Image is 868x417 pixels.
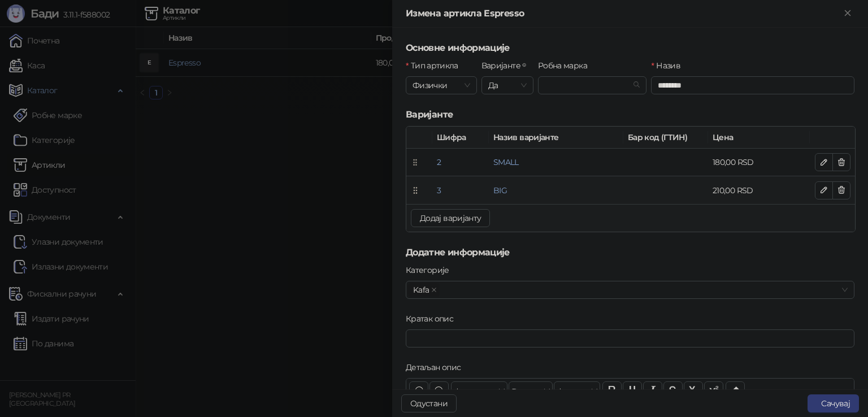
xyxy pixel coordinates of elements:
label: Робна марка [538,59,594,72]
button: Додај варијанту [411,209,490,227]
button: Експонент [704,381,723,399]
h5: Основне информације [406,41,854,55]
div: Измена артикла Espresso [406,7,841,20]
th: Шифра [432,127,489,149]
span: Kafa [408,283,440,297]
th: Бар код (ГТИН) [623,127,708,149]
td: 210,00 RSD [708,176,810,204]
th: Назив варијанте [489,127,623,149]
input: Робна марка [545,77,630,94]
td: 180,00 RSD [708,149,810,176]
label: Кратак опис [406,312,460,325]
a: SMALL [493,157,519,167]
button: Подвучено [623,381,642,399]
label: Категорије [406,264,456,276]
a: 3 [437,185,441,196]
button: Одустани [401,394,457,412]
button: Формати [554,381,600,399]
input: Кратак опис [406,329,854,347]
button: Поврати [409,381,428,399]
button: Сачувај [808,394,859,412]
span: Да [488,77,527,94]
button: Подебљано [602,381,622,399]
button: Понови [429,381,449,399]
button: Величина [509,381,553,399]
input: Назив [651,76,854,94]
h5: Варијанте [406,108,854,121]
label: Детаљан опис [406,361,468,373]
label: Варијанте [481,59,533,72]
button: Уклони формат [726,381,745,399]
button: Close [841,7,854,20]
button: Искошено [643,381,662,399]
span: Физички [413,77,470,94]
a: BIG [493,185,507,196]
span: Kafa [413,284,429,296]
label: Тип артикла [406,59,465,72]
button: Прецртано [663,381,683,399]
span: close [431,287,437,293]
th: Цена [708,127,810,149]
a: 2 [437,157,441,167]
label: Назив [651,59,687,72]
button: Фонт [451,381,507,399]
h5: Додатне информације [406,246,854,259]
button: Индексирано [684,381,703,399]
